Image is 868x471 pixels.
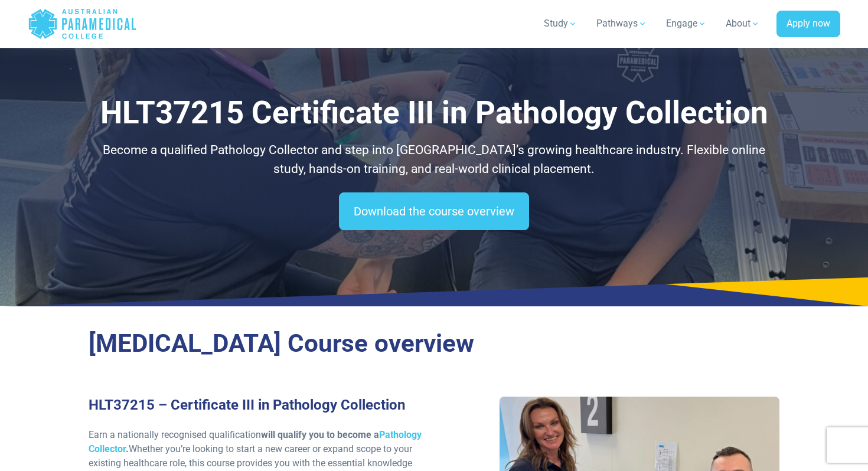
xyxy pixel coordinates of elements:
[28,5,137,43] a: Australian Paramedical College
[659,7,714,40] a: Engage
[719,7,767,40] a: About
[89,397,427,414] h3: HLT37215 – Certificate III in Pathology Collection
[339,192,529,230] a: Download the course overview
[776,11,840,38] a: Apply now
[89,429,422,454] a: Pathology Collector
[89,94,779,132] h1: HLT37215 Certificate III in Pathology Collection
[589,7,654,40] a: Pathways
[89,141,779,178] p: Become a qualified Pathology Collector and step into [GEOGRAPHIC_DATA]’s growing healthcare indus...
[89,429,422,454] strong: will qualify you to become a .
[537,7,585,40] a: Study
[89,329,779,359] h2: [MEDICAL_DATA] Course overview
